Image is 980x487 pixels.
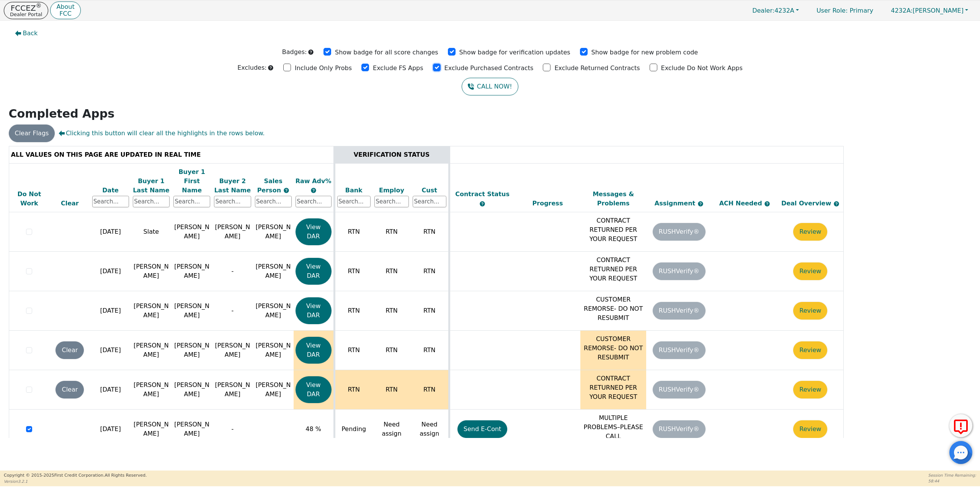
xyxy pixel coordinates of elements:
[90,291,131,331] td: [DATE]
[131,410,171,449] td: [PERSON_NAME]
[411,252,449,291] td: RTN
[90,410,131,449] td: [DATE]
[4,2,48,19] a: FCCEZ®Dealer Portal
[256,381,291,398] span: [PERSON_NAME]
[891,7,964,14] span: [PERSON_NAME]
[56,341,84,359] button: Clear
[4,479,147,484] p: Version 3.2.1
[133,177,170,195] div: Buyer 1 Last Name
[809,3,881,18] p: Primary
[372,252,411,291] td: RTN
[105,473,147,478] span: All Rights Reserved.
[372,212,411,252] td: RTN
[582,335,644,362] p: CUSTOMER REMORSE- DO NOT RESUBMIT
[256,223,291,240] span: [PERSON_NAME]
[744,5,807,16] button: Dealer:4232A
[212,331,253,370] td: [PERSON_NAME]
[171,410,212,449] td: [PERSON_NAME]
[793,302,827,320] button: Review
[4,472,147,479] p: Copyright © 2015- 2025 First Credit Corporation.
[582,256,644,283] p: CONTRACT RETURNED PER YOUR REQUEST
[372,331,411,370] td: RTN
[582,190,644,208] div: Messages & Problems
[374,196,409,207] input: Search...
[296,177,332,185] span: Raw Adv%
[9,25,44,42] button: Back
[131,252,171,291] td: [PERSON_NAME]
[334,291,372,331] td: RTN
[56,381,84,398] button: Clear
[334,212,372,252] td: RTN
[582,413,644,441] p: MULTIPLE PROBLEMS–PLEASE CALL
[92,196,129,207] input: Search...
[517,199,579,208] div: Progress
[131,370,171,410] td: [PERSON_NAME]
[793,223,827,241] button: Review
[173,196,210,207] input: Search...
[173,167,210,195] div: Buyer 1 First Name
[809,3,881,18] a: User Role: Primary
[411,410,449,449] td: Need assign
[334,410,372,449] td: Pending
[256,302,291,319] span: [PERSON_NAME]
[296,337,332,364] button: View DAR
[582,295,644,323] p: CUSTOMER REMORSE- DO NOT RESUBMIT
[51,199,88,208] div: Clear
[171,291,212,331] td: [PERSON_NAME]
[413,186,446,195] div: Cust
[411,331,449,370] td: RTN
[372,370,411,410] td: RTN
[337,186,371,195] div: Bank
[92,186,129,195] div: Date
[793,262,827,280] button: Review
[334,331,372,370] td: RTN
[373,64,423,73] p: Exclude FS Apps
[171,212,212,252] td: [PERSON_NAME]
[296,297,332,324] button: View DAR
[90,252,131,291] td: [DATE]
[282,48,307,57] p: Badges:
[90,212,131,252] td: [DATE]
[459,48,570,57] p: Show badge for verification updates
[11,150,332,159] div: ALL VALUES ON THIS PAGE ARE UPDATED IN REAL TIME
[719,200,764,207] span: ACH Needed
[131,331,171,370] td: [PERSON_NAME]
[752,7,774,14] span: Dealer:
[131,291,171,331] td: [PERSON_NAME]
[257,177,283,194] span: Sales Person
[781,200,840,207] span: Deal Overview
[337,150,446,159] div: VERIFICATION STATUS
[59,129,265,138] span: Clicking this button will clear all the highlights in the rows below.
[372,291,411,331] td: RTN
[457,420,508,438] button: Send E-Cont
[793,420,827,438] button: Review
[296,258,332,285] button: View DAR
[296,218,332,245] button: View DAR
[928,478,976,484] p: 58:44
[296,196,332,207] input: Search...
[411,212,449,252] td: RTN
[928,472,976,478] p: Session Time Remaining:
[171,331,212,370] td: [PERSON_NAME]
[411,291,449,331] td: RTN
[455,190,510,198] span: Contract Status
[334,370,372,410] td: RTN
[90,370,131,410] td: [DATE]
[36,2,42,9] sup: ®
[237,63,266,72] p: Excludes:
[212,212,253,252] td: [PERSON_NAME]
[372,410,411,449] td: Need assign
[444,64,534,73] p: Exclude Purchased Contracts
[462,78,518,95] button: CALL NOW!
[50,2,80,20] button: AboutFCC
[891,7,913,14] span: 4232A:
[334,252,372,291] td: RTN
[661,64,743,73] p: Exclude Do Not Work Apps
[793,341,827,359] button: Review
[883,5,976,16] button: 4232A:[PERSON_NAME]
[56,11,74,17] p: FCC
[949,414,972,437] button: Report Error to FCC
[10,4,42,12] p: FCCEZ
